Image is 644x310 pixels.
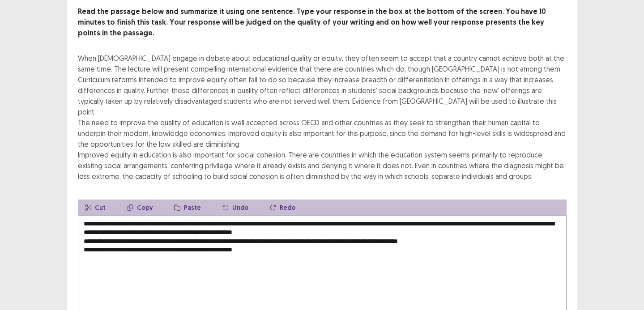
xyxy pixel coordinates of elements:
button: Redo [263,200,303,216]
button: Undo [215,200,256,216]
div: When [DEMOGRAPHIC_DATA] engage in debate about educational quality or equity, they often seem to ... [78,53,567,182]
button: Cut [78,200,113,216]
button: Paste [167,200,208,216]
p: Read the passage below and summarize it using one sentence. Type your response in the box at the ... [78,6,567,38]
button: Copy [120,200,160,216]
